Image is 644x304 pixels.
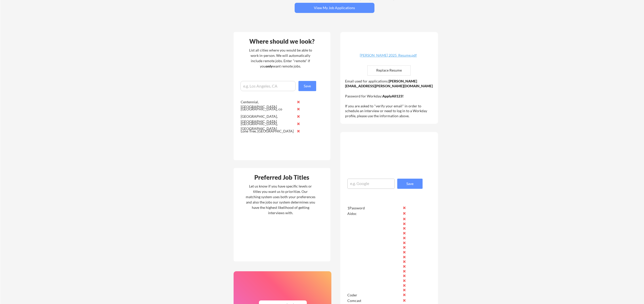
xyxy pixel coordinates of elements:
div: Coder [347,293,401,298]
div: Email used for applications: Password for Workday: If you are asked to "verify your email" in ord... [345,79,434,119]
button: View My Job Applications [295,3,374,13]
div: List all cities where you would be able to work in-person. We will automatically include remote j... [246,47,315,69]
div: Where should we look? [235,38,329,44]
a: [PERSON_NAME] 2025_Resume.pdf [358,54,419,61]
div: [GEOGRAPHIC_DATA], [GEOGRAPHIC_DATA] [241,114,294,124]
button: Save [298,81,316,91]
button: Save [397,179,423,189]
div: Preferred Job Titles [235,174,329,180]
strong: ApplyAll123! [382,94,404,98]
strong: [PERSON_NAME][EMAIL_ADDRESS][PERSON_NAME][DOMAIN_NAME] [345,79,433,88]
input: e.g. Los Angeles, CA [240,81,296,91]
div: Let us know if you have specific levels or titles you want us to prioritize. Our matching system ... [246,183,315,215]
div: Aidoc [347,211,401,216]
strong: only [266,64,273,68]
div: [GEOGRAPHIC_DATA], co [241,107,294,112]
div: [PERSON_NAME] 2025_Resume.pdf [358,54,419,57]
div: 1Password [347,206,401,211]
div: Lone Tree, [GEOGRAPHIC_DATA] [241,129,294,134]
div: Centennial, [GEOGRAPHIC_DATA] [241,99,294,109]
div: [GEOGRAPHIC_DATA], [GEOGRAPHIC_DATA] [241,121,294,131]
div: Comcast [347,298,401,303]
